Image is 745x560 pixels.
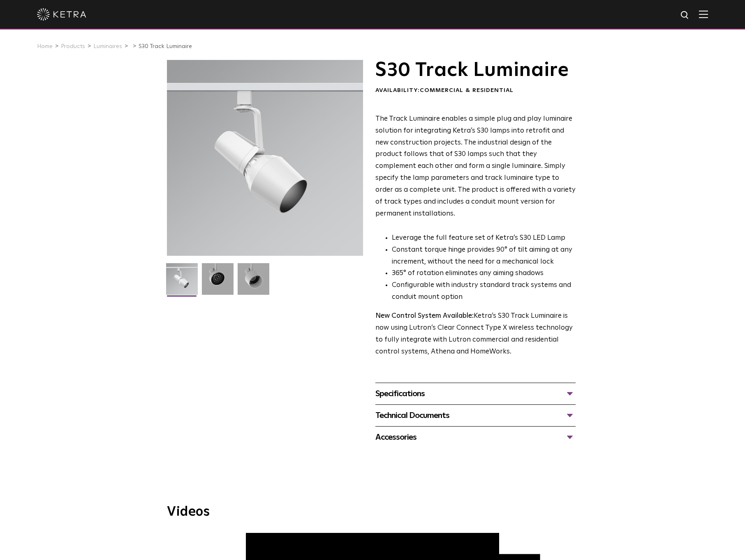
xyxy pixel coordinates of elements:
[375,409,576,422] div: Technical Documents
[392,280,576,303] li: Configurable with industry standard track systems and conduit mount option
[167,505,578,519] h3: Videos
[699,10,708,18] img: Hamburger%20Nav.svg
[680,10,690,21] img: search icon
[202,263,234,301] img: 3b1b0dc7630e9da69e6b
[375,312,474,319] strong: New Control System Available:
[375,60,576,80] h1: S30 Track Luminaire
[375,387,576,400] div: Specifications
[139,44,192,49] a: S30 Track Luminaire
[375,431,576,444] div: Accessories
[375,310,576,358] p: Ketra’s S30 Track Luminaire is now using Lutron’s Clear Connect Type X wireless technology to ful...
[375,115,576,217] span: The Track Luminaire enables a simple plug and play luminaire solution for integrating Ketra’s S30...
[93,44,122,49] a: Luminaires
[392,268,576,280] li: 365° of rotation eliminates any aiming shadows
[61,44,85,49] a: Products
[392,232,576,244] li: Leverage the full feature set of Ketra’s S30 LED Lamp
[37,8,86,21] img: ketra-logo-2019-white
[420,87,514,93] span: Commercial & Residential
[166,263,198,301] img: S30-Track-Luminaire-2021-Web-Square
[392,244,576,268] li: Constant torque hinge provides 90° of tilt aiming at any increment, without the need for a mechan...
[37,44,53,49] a: Home
[238,263,269,301] img: 9e3d97bd0cf938513d6e
[375,87,576,95] div: Availability:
